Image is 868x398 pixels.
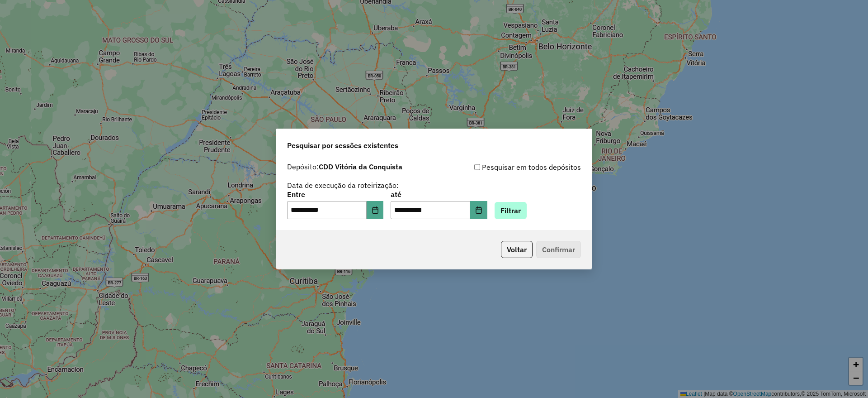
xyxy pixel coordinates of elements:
button: Choose Date [367,201,384,219]
button: Filtrar [495,202,527,219]
label: até [391,189,487,200]
button: Choose Date [470,201,487,219]
label: Entre [287,189,383,200]
div: Pesquisar em todos depósitos [434,162,581,173]
label: Data de execução da roteirização: [287,180,399,191]
label: Depósito: [287,161,402,172]
strong: CDD Vitória da Conquista [319,162,402,171]
button: Voltar [501,241,533,258]
span: Pesquisar por sessões existentes [287,140,398,151]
